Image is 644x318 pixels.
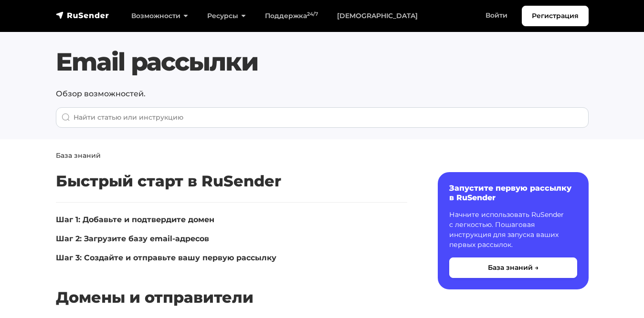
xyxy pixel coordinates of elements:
a: Шаг 1: Добавьте и подтвердите домен [56,215,214,224]
button: База знаний → [449,257,577,278]
span: Быстрый старт в RuSender [56,172,281,190]
a: Шаг 2: Загрузите базу email-адресов [56,234,209,243]
h1: Email рассылки [56,47,589,77]
p: Обзор возможностей. [56,88,589,100]
h6: Запустите первую рассылку в RuSender [449,184,577,202]
input: When autocomplete results are available use up and down arrows to review and enter to go to the d... [56,107,589,128]
span: Домены и отправители [56,288,253,307]
sup: 24/7 [307,11,318,17]
a: Ресурсы [198,6,255,26]
img: Поиск [62,113,70,122]
a: Шаг 3: Создайте и отправьте вашу первую рассылку [56,253,276,262]
a: Регистрация [522,6,589,26]
a: База знаний [56,151,101,160]
a: Возможности [122,6,198,26]
img: RuSender [56,10,109,20]
a: Запустите первую рассылку в RuSender Начните использовать RuSender с легкостью. Пошаговая инструк... [438,172,589,289]
a: [DEMOGRAPHIC_DATA] [327,6,427,26]
p: Начните использовать RuSender с легкостью. Пошаговая инструкция для запуска ваших первых рассылок. [449,210,577,250]
a: Поддержка24/7 [255,6,327,26]
nav: breadcrumb [50,151,594,161]
a: Войти [476,6,517,25]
